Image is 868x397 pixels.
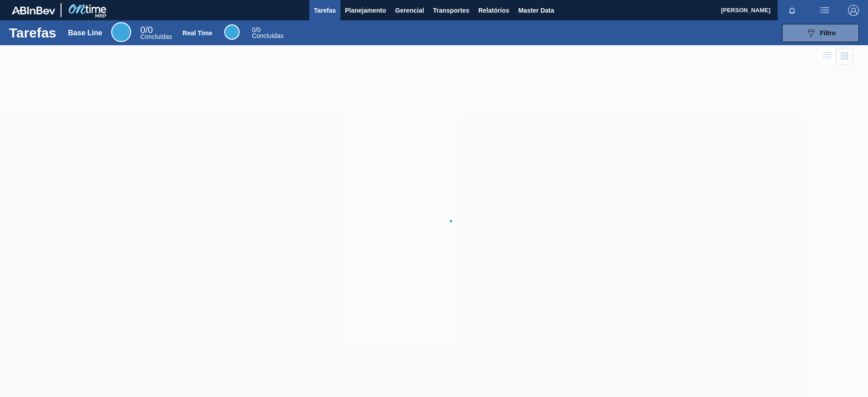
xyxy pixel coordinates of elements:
h1: Tarefas [9,28,57,38]
span: Transportes [433,5,469,16]
span: Relatórios [478,5,509,16]
img: Logout [848,5,859,16]
div: Base Line [68,29,103,37]
img: TNhmsLtSVTkK8tSr43FrP2fwEKptu5GPRR3wAAAABJRU5ErkJggg== [12,6,55,14]
span: Concluídas [252,32,283,39]
span: Master Data [518,5,554,16]
div: Base Line [140,26,172,40]
span: Concluídas [140,33,172,40]
div: Real Time [224,24,240,40]
span: Gerencial [395,5,424,16]
button: Filtro [782,24,859,42]
span: Planejamento [345,5,386,16]
span: 0 [252,26,255,33]
div: Real Time [183,29,212,37]
button: Notificações [778,4,807,17]
div: Base Line [111,22,131,42]
span: 0 [140,25,145,35]
img: userActions [819,5,830,16]
span: / 0 [140,25,153,35]
span: Filtro [820,29,836,37]
span: / 0 [252,26,260,33]
div: Real Time [252,27,283,39]
span: Tarefas [314,5,336,16]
